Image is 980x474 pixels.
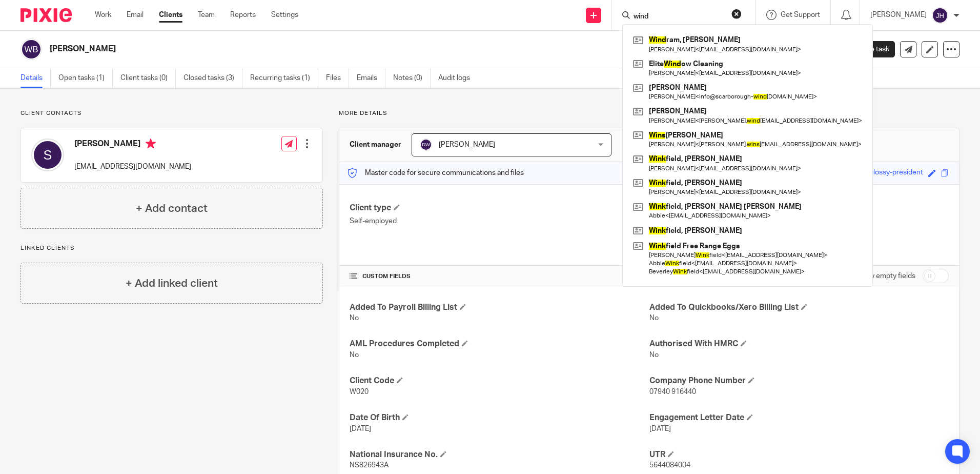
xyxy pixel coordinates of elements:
[146,139,156,149] i: Primary
[347,168,524,178] p: Master code for secure communications and files
[649,351,659,359] span: No
[350,351,359,359] span: No
[870,10,927,20] p: [PERSON_NAME]
[438,68,478,88] a: Audit logs
[649,314,659,322] span: No
[74,139,191,151] h4: [PERSON_NAME]
[632,12,725,22] input: Search
[271,10,298,20] a: Settings
[350,462,389,469] span: NS826943A
[649,339,949,349] h4: Authorised With HMRC
[439,141,495,148] span: [PERSON_NAME]
[339,109,959,117] p: More details
[230,10,256,20] a: Reports
[58,68,113,88] a: Open tasks (1)
[932,7,948,24] img: svg%3E
[350,388,369,396] span: W020
[126,275,218,291] h4: + Add linked client
[74,162,191,172] p: [EMAIL_ADDRESS][DOMAIN_NAME]
[21,109,323,117] p: Client contacts
[649,462,690,469] span: 5644084004
[350,140,401,150] h3: Client manager
[127,10,144,20] a: Email
[350,412,649,423] h4: Date Of Birth
[649,302,949,313] h4: Added To Quickbooks/Xero Billing List
[21,244,323,252] p: Linked clients
[250,68,318,88] a: Recurring tasks (1)
[350,339,649,349] h4: AML Procedures Completed
[393,68,431,88] a: Notes (0)
[21,38,42,60] img: svg%3E
[198,10,215,20] a: Team
[649,449,949,460] h4: UTR
[649,376,949,386] h4: Company Phone Number
[357,68,385,88] a: Emails
[120,68,176,88] a: Client tasks (0)
[350,449,649,460] h4: National Insurance No.
[326,68,349,88] a: Files
[50,44,666,54] h2: [PERSON_NAME]
[731,9,742,19] button: Clear
[159,10,182,20] a: Clients
[21,8,72,22] img: Pixie
[350,272,649,281] h4: CUSTOM FIELDS
[21,68,51,88] a: Details
[31,139,64,171] img: svg%3E
[420,139,432,151] img: svg%3E
[350,302,649,313] h4: Added To Payroll Billing List
[350,216,649,226] p: Self-employed
[856,271,915,281] label: Show empty fields
[649,425,671,432] span: [DATE]
[183,68,242,88] a: Closed tasks (3)
[350,314,359,322] span: No
[350,425,371,432] span: [DATE]
[136,201,208,216] h4: + Add contact
[649,412,949,423] h4: Engagement Letter Date
[350,203,649,213] h4: Client type
[781,11,820,18] span: Get Support
[649,388,696,396] span: 07940 916440
[95,10,111,20] a: Work
[350,376,649,386] h4: Client Code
